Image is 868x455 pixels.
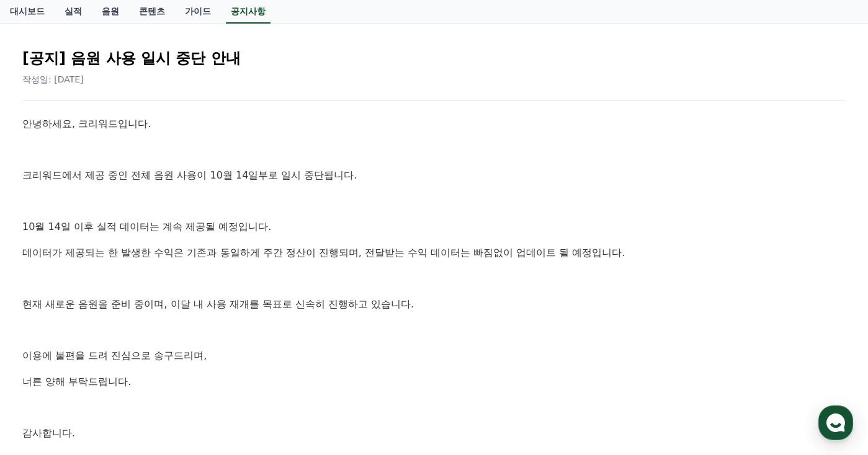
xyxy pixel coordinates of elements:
p: 데이터가 제공되는 한 발생한 수익은 기존과 동일하게 주간 정산이 진행되며, 전달받는 수익 데이터는 빠짐없이 업데이트 될 예정입니다. [22,245,846,261]
a: 대화 [82,352,160,383]
a: 설정 [160,352,238,383]
p: 10월 14일 이후 실적 데이터는 계속 제공될 예정입니다. [22,219,846,235]
p: 현재 새로운 음원을 준비 중이며, 이달 내 사용 재개를 목표로 신속히 진행하고 있습니다. [22,296,846,312]
a: 홈 [4,352,82,383]
p: 안녕하세요, 크리워드입니다. [22,116,846,132]
p: 감사합니다. [22,425,846,441]
span: 대화 [114,371,128,381]
span: 홈 [39,371,47,381]
p: 이용에 불편을 드려 진심으로 송구드리며, [22,348,846,364]
span: 작성일: [DATE] [22,74,84,84]
span: 설정 [192,371,207,381]
h2: [공지] 음원 사용 일시 중단 안내 [22,48,846,68]
p: 크리워드에서 제공 중인 전체 음원 사용이 10월 14일부로 일시 중단됩니다. [22,167,846,183]
p: 너른 양해 부탁드립니다. [22,374,846,390]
